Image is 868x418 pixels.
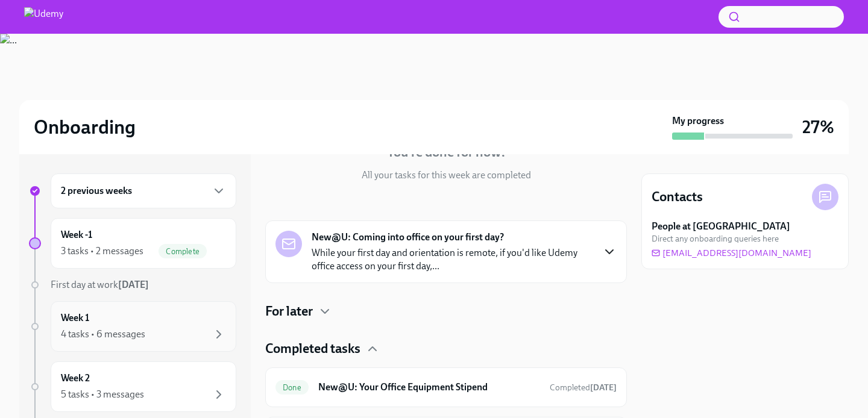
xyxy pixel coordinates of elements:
[61,228,92,242] h6: Week -1
[672,114,724,128] strong: My progress
[29,301,236,352] a: Week 14 tasks • 6 messages
[652,220,790,233] strong: People at [GEOGRAPHIC_DATA]
[61,388,144,401] div: 5 tasks • 3 messages
[312,231,504,244] strong: New@U: Coming into office on your first day?
[362,169,531,182] p: All your tasks for this week are completed
[275,383,309,392] span: Done
[61,311,89,325] h6: Week 1
[265,340,627,358] div: Completed tasks
[29,361,236,412] a: Week 25 tasks • 3 messages
[24,7,63,27] img: Udemy
[118,279,149,290] strong: [DATE]
[34,115,136,139] h2: Onboarding
[275,378,617,397] a: DoneNew@U: Your Office Equipment StipendCompleted[DATE]
[802,116,834,138] h3: 27%
[61,328,145,341] div: 4 tasks • 6 messages
[550,382,617,393] span: Completed
[61,372,90,385] h6: Week 2
[652,247,811,259] a: [EMAIL_ADDRESS][DOMAIN_NAME]
[265,340,360,358] h4: Completed tasks
[550,382,617,393] span: September 22nd, 2025 11:59
[61,184,132,198] h6: 2 previous weeks
[318,381,540,394] h6: New@U: Your Office Equipment Stipend
[312,246,593,273] p: While your first day and orientation is remote, if you'd like Udemy office access on your first d...
[61,245,143,258] div: 3 tasks • 2 messages
[29,278,236,292] a: First day at work[DATE]
[265,302,627,320] div: For later
[51,279,149,290] span: First day at work
[652,233,779,245] span: Direct any onboarding queries here
[590,382,617,393] strong: [DATE]
[159,247,207,256] span: Complete
[29,218,236,269] a: Week -13 tasks • 2 messagesComplete
[652,188,703,206] h4: Contacts
[265,302,313,320] h4: For later
[51,173,236,208] div: 2 previous weeks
